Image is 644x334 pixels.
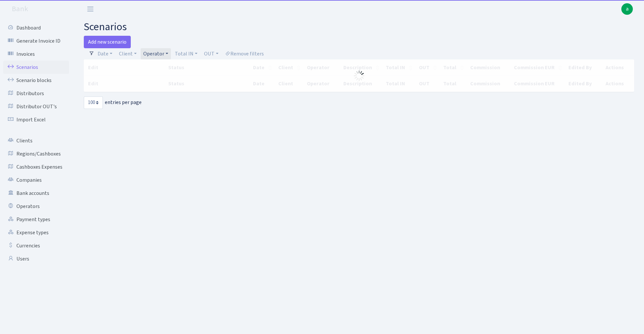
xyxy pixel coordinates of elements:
a: Currencies [3,239,69,252]
a: Regions/Cashboxes [3,147,69,160]
a: Cashboxes Expenses [3,160,69,174]
img: Processing... [354,71,364,81]
a: Add new scenario [84,36,131,48]
a: Invoices [3,48,69,61]
a: Date [95,48,115,59]
a: Operators [3,200,69,213]
a: Distributors [3,87,69,100]
a: Bank accounts [3,187,69,200]
a: Generate Invoice ID [3,34,69,48]
a: Dashboard [3,21,69,34]
a: a [621,3,633,15]
a: Companies [3,174,69,187]
a: Payment types [3,213,69,226]
a: OUT [201,48,221,59]
span: scenarios [84,19,127,34]
a: Operator [141,48,171,59]
a: Scenarios [3,61,69,74]
a: Scenario blocks [3,74,69,87]
a: Expense types [3,226,69,239]
label: entries per page [84,96,142,109]
a: Import Excel [3,113,69,126]
a: Remove filters [222,48,266,59]
a: Total IN [172,48,200,59]
a: Distributor OUT's [3,100,69,113]
button: Toggle navigation [82,4,99,14]
select: entries per page [84,96,103,109]
a: Client [116,48,139,59]
a: Users [3,252,69,265]
a: Clients [3,134,69,147]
